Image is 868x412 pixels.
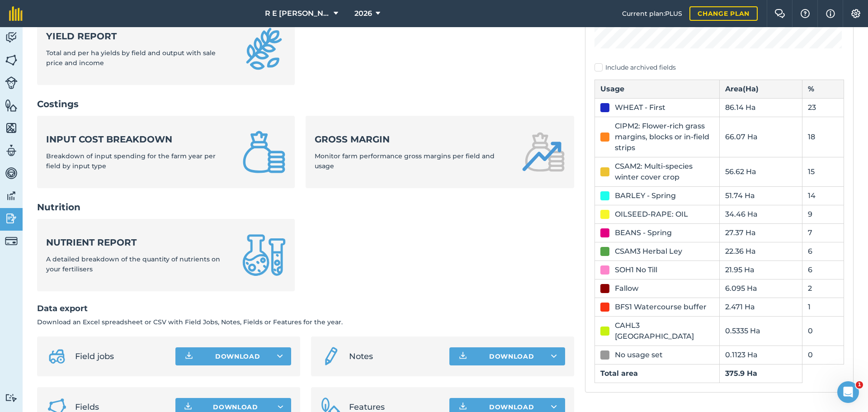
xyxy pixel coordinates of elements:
[719,242,802,260] td: 22.36 Ha
[9,6,23,21] img: fieldmargin Logo
[802,279,844,298] td: 2
[802,98,844,117] td: 23
[37,116,295,188] a: Input cost breakdownBreakdown of input spending for the farm year per field by input type
[615,246,682,257] div: CSAM3 Herbal Ley
[449,347,565,365] button: Download
[315,152,495,170] span: Monitor farm performance gross margins per field and usage
[802,346,844,364] td: 0
[46,346,68,367] img: svg+xml;base64,PD94bWwgdmVyc2lvbj0iMS4wIiBlbmNvZGluZz0idXRmLTgiPz4KPCEtLSBHZW5lcmF0b3I6IEFkb2JlIE...
[719,98,802,117] td: 86.14 Ha
[615,102,665,113] div: WHEAT - First
[689,6,758,21] a: Change plan
[46,49,216,67] span: Total and per ha yields by field and output with sale price and income
[719,117,802,157] td: 66.07 Ha
[615,190,676,201] div: BARLEY - Spring
[213,403,258,412] span: Download
[802,117,844,157] td: 18
[5,53,18,67] img: svg+xml;base64,PHN2ZyB4bWxucz0iaHR0cDovL3d3dy53My5vcmcvMjAwMC9zdmciIHdpZHRoPSI1NiIgaGVpZ2h0PSI2MC...
[615,320,714,342] div: CAHL3 [GEOGRAPHIC_DATA]
[802,298,844,316] td: 1
[802,223,844,242] td: 7
[802,157,844,186] td: 15
[719,298,802,316] td: 2.471 Ha
[5,212,18,225] img: svg+xml;base64,PD94bWwgdmVyc2lvbj0iMS4wIiBlbmNvZGluZz0idXRmLTgiPz4KPCEtLSBHZW5lcmF0b3I6IEFkb2JlIE...
[37,302,574,315] h2: Data export
[5,166,18,180] img: svg+xml;base64,PD94bWwgdmVyc2lvbj0iMS4wIiBlbmNvZGluZz0idXRmLTgiPz4KPCEtLSBHZW5lcmF0b3I6IEFkb2JlIE...
[719,316,802,346] td: 0.5335 Ha
[826,8,835,19] img: svg+xml;base64,PHN2ZyB4bWxucz0iaHR0cDovL3d3dy53My5vcmcvMjAwMC9zdmciIHdpZHRoPSIxNyIgaGVpZ2h0PSIxNy...
[725,369,757,378] strong: 375.9 Ha
[5,121,18,135] img: svg+xml;base64,PHN2ZyB4bWxucz0iaHR0cDovL3d3dy53My5vcmcvMjAwMC9zdmciIHdpZHRoPSI1NiIgaGVpZ2h0PSI2MC...
[5,144,18,157] img: svg+xml;base64,PD94bWwgdmVyc2lvbj0iMS4wIiBlbmNvZGluZz0idXRmLTgiPz4KPCEtLSBHZW5lcmF0b3I6IEFkb2JlIE...
[5,31,18,44] img: svg+xml;base64,PD94bWwgdmVyc2lvbj0iMS4wIiBlbmNvZGluZz0idXRmLTgiPz4KPCEtLSBHZW5lcmF0b3I6IEFkb2JlIE...
[719,260,802,279] td: 21.95 Ha
[615,283,638,294] div: Fallow
[856,381,863,388] span: 1
[615,302,707,313] div: BFS1 Watercourse buffer
[46,236,231,249] strong: Nutrient report
[719,186,802,205] td: 51.74 Ha
[615,227,672,238] div: BEANS - Spring
[306,116,574,188] a: Gross marginMonitor farm performance gross margins per field and usage
[175,347,291,365] button: Download
[5,393,18,402] img: svg+xml;base64,PD94bWwgdmVyc2lvbj0iMS4wIiBlbmNvZGluZz0idXRmLTgiPz4KPCEtLSBHZW5lcmF0b3I6IEFkb2JlIE...
[600,369,638,378] strong: Total area
[719,279,802,298] td: 6.095 Ha
[802,260,844,279] td: 6
[242,27,286,71] img: Yield report
[37,317,574,327] p: Download an Excel spreadsheet or CSV with Field Jobs, Notes, Fields or Features for the year.
[802,186,844,205] td: 14
[5,76,18,89] img: svg+xml;base64,PD94bWwgdmVyc2lvbj0iMS4wIiBlbmNvZGluZz0idXRmLTgiPz4KPCEtLSBHZW5lcmF0b3I6IEFkb2JlIE...
[802,80,844,98] th: %
[37,98,574,110] h2: Costings
[615,209,688,220] div: OILSEED-RAPE: OIL
[594,63,844,72] label: Include archived fields
[522,130,565,174] img: Gross margin
[719,157,802,186] td: 56.62 Ha
[5,235,18,247] img: svg+xml;base64,PD94bWwgdmVyc2lvbj0iMS4wIiBlbmNvZGluZz0idXRmLTgiPz4KPCEtLSBHZW5lcmF0b3I6IEFkb2JlIE...
[802,205,844,223] td: 9
[46,30,231,43] strong: Yield report
[320,346,342,367] img: svg+xml;base64,PD94bWwgdmVyc2lvbj0iMS4wIiBlbmNvZGluZz0idXRmLTgiPz4KPCEtLSBHZW5lcmF0b3I6IEFkb2JlIE...
[719,223,802,242] td: 27.37 Ha
[622,9,682,19] span: Current plan : PLUS
[615,161,714,183] div: CSAM2: Multi-species winter cover crop
[802,242,844,260] td: 6
[184,351,194,362] img: Download icon
[615,265,657,275] div: SOH1 No Till
[242,130,286,174] img: Input cost breakdown
[850,9,861,18] img: A cog icon
[46,133,231,146] strong: Input cost breakdown
[800,9,811,18] img: A question mark icon
[37,201,574,213] h2: Nutrition
[349,350,442,363] span: Notes
[615,121,714,153] div: CIPM2: Flower-rich grass margins, blocks or in-field strips
[37,13,295,85] a: Yield reportTotal and per ha yields by field and output with sale price and income
[719,205,802,223] td: 34.46 Ha
[46,152,216,170] span: Breakdown of input spending for the farm year per field by input type
[802,316,844,346] td: 0
[595,80,720,98] th: Usage
[354,8,372,19] span: 2026
[458,351,468,362] img: Download icon
[719,80,802,98] th: Area ( Ha )
[37,219,295,291] a: Nutrient reportA detailed breakdown of the quantity of nutrients on your fertilisers
[5,189,18,203] img: svg+xml;base64,PD94bWwgdmVyc2lvbj0iMS4wIiBlbmNvZGluZz0idXRmLTgiPz4KPCEtLSBHZW5lcmF0b3I6IEFkb2JlIE...
[315,133,511,146] strong: Gross margin
[265,8,330,19] span: R E [PERSON_NAME]
[615,350,663,360] div: No usage set
[75,350,168,363] span: Field jobs
[719,346,802,364] td: 0.1123 Ha
[242,233,286,277] img: Nutrient report
[5,99,18,112] img: svg+xml;base64,PHN2ZyB4bWxucz0iaHR0cDovL3d3dy53My5vcmcvMjAwMC9zdmciIHdpZHRoPSI1NiIgaGVpZ2h0PSI2MC...
[46,255,220,273] span: A detailed breakdown of the quantity of nutrients on your fertilisers
[837,381,859,403] iframe: Intercom live chat
[774,9,785,18] img: Two speech bubbles overlapping with the left bubble in the forefront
